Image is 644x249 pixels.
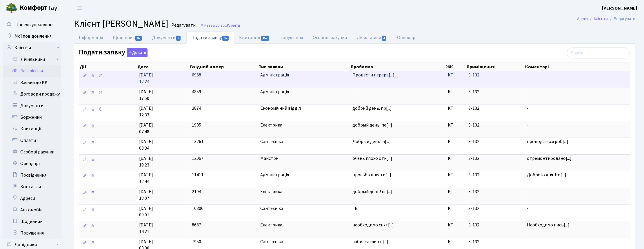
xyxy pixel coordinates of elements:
span: проводяться роб[...] [527,138,568,145]
span: 4 [382,36,387,41]
a: Додати [125,47,148,58]
a: Admin [577,16,588,22]
th: Дата [137,63,190,71]
span: 3-132 [468,222,479,228]
span: КТ [448,188,464,195]
a: Контакти [3,181,61,193]
a: Документи [3,100,61,111]
span: Електрика [260,122,348,129]
span: [DATE] 08:34 [139,138,187,152]
span: Таун [20,3,61,13]
span: - [527,105,628,112]
span: КТ [448,105,464,112]
span: добрий день. пр[...] [352,105,392,111]
th: Проблема [350,63,446,71]
a: Інформація [74,32,108,44]
span: ГВ [352,205,443,212]
a: Щоденник [108,32,147,44]
span: необходимо снят[...] [352,222,394,228]
a: Автомобілі [3,204,61,216]
span: [DATE] 17:50 [139,89,187,102]
span: [DATE] 18:07 [139,188,187,202]
li: Редагувати [608,16,635,22]
a: Посвідчення [3,169,61,181]
a: Орендарі [3,158,61,169]
th: Приміщення [466,63,525,71]
span: [DATE] 12:44 [139,172,187,185]
span: КТ [448,172,464,178]
span: 10806 [192,205,203,212]
span: [DATE] 09:07 [139,205,187,219]
span: - [527,72,628,78]
a: Порушення [275,32,308,44]
span: 8 [176,36,181,41]
span: 4859 [192,89,201,95]
b: [PERSON_NAME] [602,5,637,11]
span: 3-132 [468,205,479,212]
span: [DATE] 07:48 [139,122,187,135]
span: забился слив в[...] [352,239,388,245]
span: [DATE] 12:33 [139,105,187,118]
a: Заявки до КК [3,77,61,88]
span: 32 [222,36,229,41]
a: Квитанції [3,123,61,135]
a: [PERSON_NAME] [602,5,637,12]
span: очень плохо отк[...] [352,155,392,162]
span: - [352,89,443,95]
span: 7950 [192,239,201,245]
label: Подати заявку [79,48,148,57]
span: Доброго дня. Но[...] [527,172,566,178]
span: КТ [448,222,464,228]
span: КТ [448,239,464,245]
span: добрый день. пе[...] [352,122,392,128]
span: Адміністрація [260,72,348,78]
a: Адреси [3,193,61,204]
span: 8687 [192,222,201,228]
b: Комфорт [20,3,48,12]
span: Адміністрація [260,172,348,178]
a: Особові рахунки [3,146,61,158]
span: 13261 [192,138,203,145]
span: 3-132 [468,72,479,78]
span: Адміністрація [260,89,348,95]
span: Майстри [260,155,348,162]
span: - [527,89,628,95]
span: просьба внести[...] [352,172,391,178]
span: 3-132 [468,172,479,178]
span: Електрика [260,222,348,228]
button: Переключити навігацію [72,3,87,13]
span: КТ [448,72,464,78]
span: КТ [448,122,464,129]
span: Сантехніка [260,239,348,245]
span: Необходимо пись[...] [527,222,570,228]
span: 3-132 [468,89,479,95]
span: - [527,188,628,195]
span: - [527,122,628,129]
a: Лічильники [352,32,392,44]
span: Електрика [260,188,348,195]
a: Всі клієнти [3,65,61,77]
span: КТ [448,155,464,162]
a: Клієнти [3,42,61,54]
span: Провести перера[...] [352,72,394,78]
span: Мої повідомлення [14,33,52,39]
th: Дії [79,63,137,71]
th: ЖК [446,63,466,71]
span: 3-132 [468,239,479,245]
input: Пошук... [567,47,630,58]
small: Редагувати . [170,23,197,28]
span: КТ [448,138,464,145]
a: Боржники [3,111,61,123]
span: Сантехніка [260,138,348,145]
span: 2874 [192,105,201,111]
span: КТ [448,89,464,95]
span: добрый день! пе[...] [352,188,392,195]
span: 1905 [192,122,201,128]
th: Коментарі [525,63,630,71]
span: Клієнти [227,23,240,28]
a: Оплати [3,135,61,146]
span: Добрый день! в[...] [352,138,391,145]
a: Документи [147,32,186,44]
a: Квитанції [234,32,274,44]
span: Економічний відділ [260,105,348,112]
